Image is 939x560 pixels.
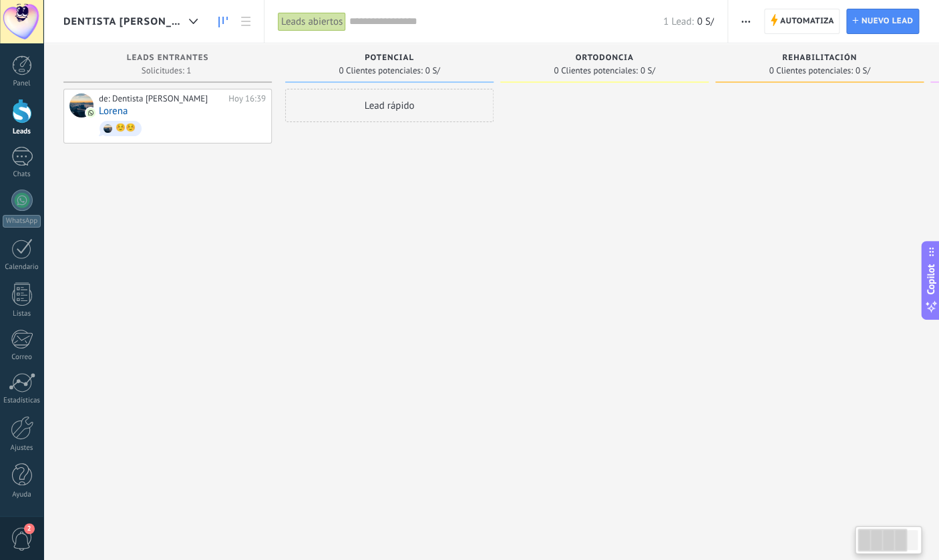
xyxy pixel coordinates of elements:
[142,67,191,75] span: Solicitudes: 1
[228,93,266,104] div: Hoy 16:39
[846,9,919,34] a: Nuevo lead
[278,12,346,31] div: Leads abiertos
[780,9,834,33] span: Automatiza
[764,9,840,34] a: Automatiza
[769,67,852,75] span: 0 Clientes potenciales:
[697,15,713,28] span: 0 S/
[782,53,857,63] span: rehabilitación
[63,15,184,28] span: Dentista [PERSON_NAME]
[3,444,41,453] div: Ajustes
[99,105,128,117] a: Lorena
[3,127,41,136] div: Leads
[575,53,633,63] span: Ortodoncia
[663,15,693,28] span: 1 Lead:
[24,523,35,534] span: 2
[425,67,440,75] span: 0 S/
[292,53,487,65] div: POtencial
[69,93,93,117] div: Lorena
[3,491,41,499] div: Ayuda
[365,53,414,63] span: POtencial
[3,215,41,228] div: WhatsApp
[116,123,136,133] div: ☺️☺️
[3,263,41,272] div: Calendario
[3,353,41,362] div: Correo
[127,53,209,63] span: Leads Entrantes
[86,108,96,117] img: com.amocrm.amocrmwa.svg
[554,67,637,75] span: 0 Clientes potenciales:
[99,93,224,104] div: de: Dentista [PERSON_NAME]
[722,53,917,65] div: rehabilitación
[285,89,494,122] div: Lead rápido
[3,79,41,88] div: Panel
[507,53,702,65] div: Ortodoncia
[736,9,755,34] button: Más
[640,67,655,75] span: 0 S/
[70,53,265,65] div: Leads Entrantes
[339,67,422,75] span: 0 Clientes potenciales:
[861,9,913,33] span: Nuevo lead
[3,310,41,318] div: Listas
[3,396,41,405] div: Estadísticas
[212,9,234,35] a: Leads
[234,9,257,35] a: Lista
[924,264,938,294] span: Copilot
[3,170,41,179] div: Chats
[856,67,870,75] span: 0 S/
